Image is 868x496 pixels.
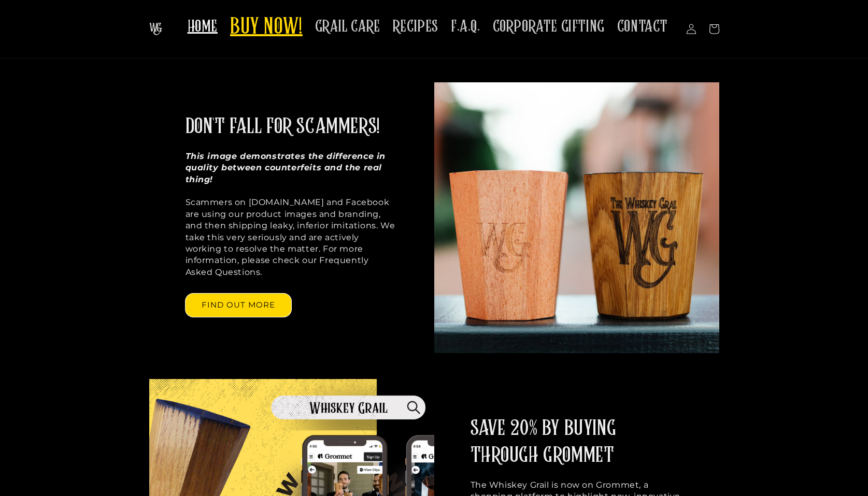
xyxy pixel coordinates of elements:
[393,17,438,37] span: RECIPES
[186,113,380,140] h2: DON'T FALL FOR SCAMMERS!
[611,10,674,43] a: CONTACT
[186,294,291,317] a: FIND OUT MORE
[387,10,445,43] a: RECIPES
[186,151,398,278] p: Scammers on [DOMAIN_NAME] and Facebook are using our product images and branding, and then shippi...
[149,23,162,35] img: The Whiskey Grail
[617,17,668,37] span: CONTACT
[487,10,611,43] a: CORPORATE GIFTING
[186,151,386,184] strong: This image demonstrates the difference in quality between counterfeits and the real thing!
[471,415,683,469] h2: SAVE 20% BY BUYING THROUGH GROMMET
[224,7,309,48] a: BUY NOW!
[309,10,387,43] a: GRAIL CARE
[181,10,224,43] a: HOME
[230,13,303,42] span: BUY NOW!
[315,17,380,37] span: GRAIL CARE
[451,17,480,37] span: F.A.Q.
[188,17,218,37] span: HOME
[493,17,605,37] span: CORPORATE GIFTING
[445,10,487,43] a: F.A.Q.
